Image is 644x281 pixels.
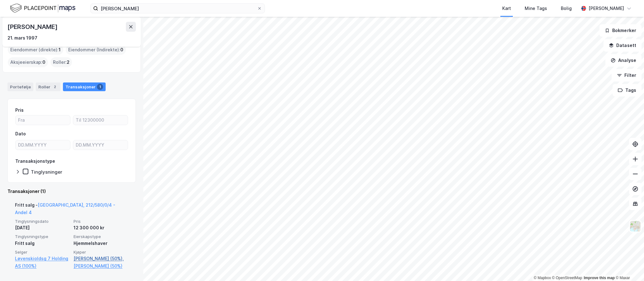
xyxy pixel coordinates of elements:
div: Tinglysninger [31,169,62,175]
input: DD.MM.YYYY [16,140,70,150]
span: Tinglysningstype [15,234,70,239]
div: Dato [15,130,26,138]
span: 0 [42,59,45,66]
iframe: Chat Widget [613,251,644,281]
span: Tinglysningsdato [15,219,70,224]
div: Hjemmelshaver [74,240,128,247]
a: [GEOGRAPHIC_DATA], 212/580/0/4 - Andel 4 [15,202,115,215]
button: Datasett [603,39,642,52]
button: Tags [613,84,642,96]
div: Eiendommer (Indirekte) : [66,45,126,55]
button: Analyse [605,54,642,67]
div: 12 300 000 kr [74,224,128,232]
a: OpenStreetMap [552,276,582,280]
span: 0 [120,46,123,54]
div: Roller : [50,57,72,67]
div: Mine Tags [525,5,547,12]
input: DD.MM.YYYY [73,140,128,150]
img: Z [629,220,641,232]
div: Transaksjoner [63,82,106,91]
div: Aksjeeierskap : [8,57,48,67]
div: Roller [36,82,60,91]
a: Mapbox [534,276,551,280]
div: 1 [97,84,103,90]
span: 1 [59,46,61,54]
div: Transaksjonstype [15,157,55,165]
a: Improve this map [584,276,615,280]
a: [PERSON_NAME] (50%) [74,262,128,270]
div: Fritt salg [15,240,70,247]
input: Til 12300000 [73,115,128,125]
span: Pris [74,219,128,224]
div: 2 [52,84,58,90]
a: [PERSON_NAME] (50%), [74,255,128,262]
div: Bolig [561,5,572,12]
span: Kjøper [74,250,128,255]
div: Kart [502,5,511,12]
input: Søk på adresse, matrikkel, gårdeiere, leietakere eller personer [98,4,257,13]
span: Eierskapstype [74,234,128,239]
button: Filter [612,69,642,82]
span: 2 [67,59,69,66]
div: [PERSON_NAME] [7,22,59,32]
div: [PERSON_NAME] [589,5,624,12]
div: Fritt salg - [15,201,128,219]
div: 21. mars 1997 [7,34,37,42]
div: [DATE] [15,224,70,232]
div: Portefølje [7,82,33,91]
div: Transaksjoner (1) [7,188,136,195]
div: Kontrollprogram for chat [613,251,644,281]
div: Eiendommer (direkte) : [8,45,63,55]
input: Fra [16,115,70,125]
a: Løvenskioldsg 7 Holding AS (100%) [15,255,70,270]
img: logo.f888ab2527a4732fd821a326f86c7f29.svg [10,3,75,14]
div: Pris [15,106,24,114]
span: Selger [15,250,70,255]
button: Bokmerker [599,24,642,37]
